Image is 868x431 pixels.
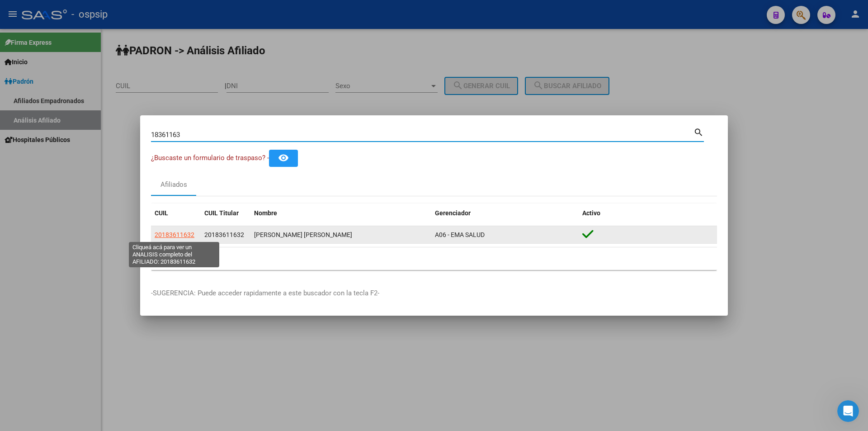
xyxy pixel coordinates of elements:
[837,400,859,422] iframe: Intercom live chat
[151,154,269,162] span: ¿Buscaste un formulario de traspaso? -
[204,231,244,238] span: 20183611632
[151,204,201,223] datatable-header-cell: CUIL
[151,288,717,298] p: -SUGERENCIA: Puede acceder rapidamente a este buscador con la tecla F2-
[278,152,289,163] mat-icon: remove_red_eye
[250,204,431,223] datatable-header-cell: Nombre
[254,209,277,217] span: Nombre
[151,247,717,270] div: 1 total
[201,204,250,223] datatable-header-cell: CUIL Titular
[693,126,704,137] mat-icon: search
[431,204,579,223] datatable-header-cell: Gerenciador
[155,231,194,238] span: 20183611632
[582,209,600,217] span: Activo
[160,180,187,190] div: Afiliados
[435,209,471,217] span: Gerenciador
[204,209,239,217] span: CUIL Titular
[435,231,485,238] span: A06 - EMA SALUD
[155,209,168,217] span: CUIL
[579,204,717,223] datatable-header-cell: Activo
[254,230,428,240] div: [PERSON_NAME] [PERSON_NAME]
